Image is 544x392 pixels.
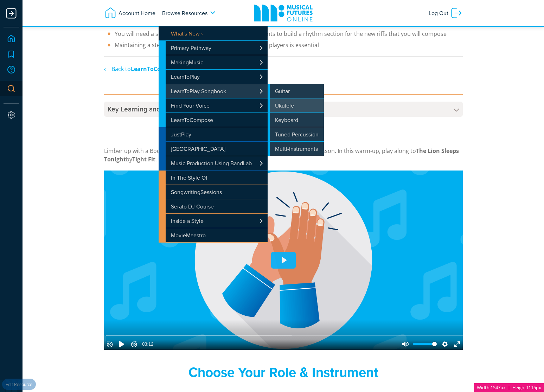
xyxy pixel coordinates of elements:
[159,3,222,23] a: Browse Resources
[104,41,463,49] li: Maintaining a steady pulse and keeping in time with other players is essential
[159,84,268,98] a: LearnToPlay Songbook
[159,41,268,55] a: Primary Pathway
[4,62,19,77] a: Support Hub
[159,113,268,127] a: LearnToCompose
[104,147,463,163] p: Limber up with a Body Percussion Playalong to help you focus at the start of the lesson. In this ...
[104,30,463,38] li: You will need a selection of untuned percussion instruments to build a rhythm section for the new...
[268,127,324,141] a: Tuned Percussion
[104,65,179,73] a: ‹‎‎‎‎‎‏‏‎ ‎‏‏‎ ‎‏‏‎ ‎ Back toLearnToCompose
[162,7,207,19] span: Browse Resources
[268,84,324,98] a: Guitar
[4,107,19,123] a: Settings
[268,98,324,113] a: Ukulele
[117,7,155,19] span: Account Home
[104,102,463,117] h4: Key Learning and Vocabulary - Overview
[131,65,179,73] strong: LearnToCompose
[159,127,268,141] a: JustPlay
[104,364,463,380] h2: Choose Your Role & Instrument
[101,3,159,23] a: Account Home
[526,384,536,391] span: 1115
[159,156,268,170] a: Music Production Using BandLab
[159,26,268,40] a: What's New ›
[429,7,450,19] span: Log Out
[425,3,466,23] a: Log Out
[159,228,268,242] a: MovieMaestro
[132,155,155,163] strong: Tight Fit
[159,214,268,228] a: Inside a Style
[491,384,500,391] span: 1547
[159,55,268,69] a: MakingMusic
[268,142,324,156] a: Multi-Instruments
[474,383,544,392] div: Width: px | Height px
[159,142,268,156] a: [GEOGRAPHIC_DATA]
[2,379,36,390] a: Edit Resource
[104,147,459,163] strong: The Lion Sleeps Tonight
[4,31,19,46] a: Home
[159,98,268,113] a: Find Your Voice
[159,199,268,213] a: Serato DJ Course
[268,113,324,127] a: Keyboard
[159,171,268,185] a: In The Style Of
[159,185,268,199] a: SongwritingSessions
[159,70,268,84] a: LearnToPlay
